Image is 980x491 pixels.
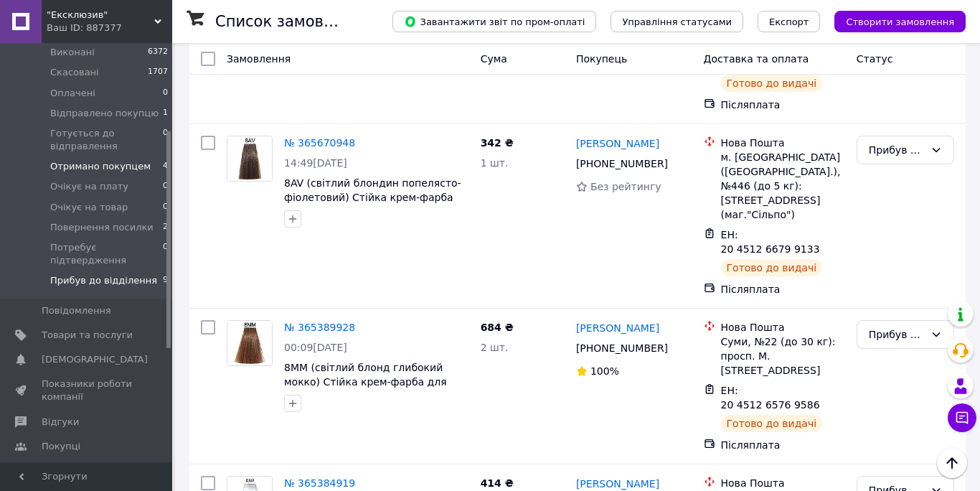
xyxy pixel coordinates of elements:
span: Виконані [50,46,95,59]
span: Відправлено покупцю [50,107,159,120]
span: Готується до відправлення [50,127,163,153]
button: Управління статусами [611,11,743,32]
span: 0 [163,87,168,100]
button: Експорт [758,11,821,32]
a: [PERSON_NAME] [576,321,659,335]
span: 6372 [148,46,168,59]
span: Завантажити звіт по пром-оплаті [404,15,585,28]
span: 0 [163,180,168,193]
div: Прибув до відділення [869,327,925,342]
span: 1 шт. [481,157,509,169]
span: [DEMOGRAPHIC_DATA] [42,353,148,366]
span: Очікує на товар [50,201,128,214]
span: Доставка та оплата [704,53,809,65]
a: Фото товару [227,136,273,182]
span: 342 ₴ [481,137,514,149]
span: 4 [163,160,168,173]
span: ЕН: 20 4512 6679 9133 [721,229,820,255]
span: 0 [163,201,168,214]
button: Наверх [937,448,967,478]
span: Отримано покупцем [50,160,151,173]
h1: Список замовлень [215,13,361,30]
div: Післяплата [721,282,845,296]
div: Суми, №22 (до 30 кг): просп. М. [STREET_ADDRESS] [721,335,845,378]
span: Скасовані [50,66,99,79]
div: Готово до видачі [721,415,823,432]
a: Фото товару [227,320,273,366]
span: Відгуки [42,416,79,429]
button: Створити замовлення [834,11,966,32]
span: [PHONE_NUMBER] [576,342,668,354]
span: 14:49[DATE] [284,157,347,169]
span: 1 [163,107,168,120]
span: ЕН: 20 4512 6576 9586 [721,385,820,411]
span: "Ексклюзив" [47,9,154,22]
span: Управління статусами [622,17,732,27]
span: Покупець [576,53,627,65]
div: Прибув до відділення [869,142,925,158]
a: 8AV (світлий блондин попелясто-фіолетовий) Стійка крем-фарба для волосся Matrix SoColor Pre-Bonde... [284,177,461,232]
a: 8MM (світлий блонд глибокий мокко) Стійка крем-фарба для волосся Matrix SoColor Pre-Bonded,90ml [284,362,447,416]
span: Повернення посилки [50,221,154,234]
a: № 365389928 [284,322,355,333]
span: Товари та послуги [42,329,133,342]
span: [PHONE_NUMBER] [576,158,668,169]
div: Післяплата [721,438,845,452]
span: 0 [163,241,168,267]
span: Прибув до відділення [50,274,157,287]
span: Статус [857,53,893,65]
a: № 365670948 [284,137,355,149]
span: Замовлення [227,53,291,65]
span: 684 ₴ [481,322,514,333]
button: Завантажити звіт по пром-оплаті [392,11,596,32]
a: [PERSON_NAME] [576,477,659,491]
span: 1707 [148,66,168,79]
span: Cума [481,53,507,65]
span: Створити замовлення [846,17,954,27]
div: Нова Пошта [721,320,845,335]
a: № 365384919 [284,477,355,489]
div: Готово до видачі [721,75,823,92]
div: Ваш ID: 887377 [47,22,172,34]
div: Післяплата [721,98,845,112]
span: Експорт [769,17,809,27]
a: [PERSON_NAME] [576,136,659,151]
span: 100% [590,365,619,377]
span: 00:09[DATE] [284,342,347,353]
div: Готово до видачі [721,259,823,276]
div: Нова Пошта [721,476,845,490]
span: Показники роботи компанії [42,378,133,403]
span: 2 шт. [481,342,509,353]
span: 2 [163,221,168,234]
div: Нова Пошта [721,136,845,150]
span: 414 ₴ [481,477,514,489]
span: Оплачені [50,87,95,100]
img: Фото товару [227,321,272,365]
button: Чат з покупцем [948,403,976,432]
img: Фото товару [227,136,272,181]
span: 9 [163,274,168,287]
span: Очікує на плату [50,180,128,193]
span: Потребує підтвердження [50,241,163,267]
a: Створити замовлення [820,15,966,27]
span: Повідомлення [42,304,111,317]
div: м. [GEOGRAPHIC_DATA] ([GEOGRAPHIC_DATA].), №446 (до 5 кг): [STREET_ADDRESS] (маг."Сільпо") [721,150,845,222]
span: Покупці [42,440,80,453]
span: Без рейтингу [590,181,661,192]
span: 0 [163,127,168,153]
